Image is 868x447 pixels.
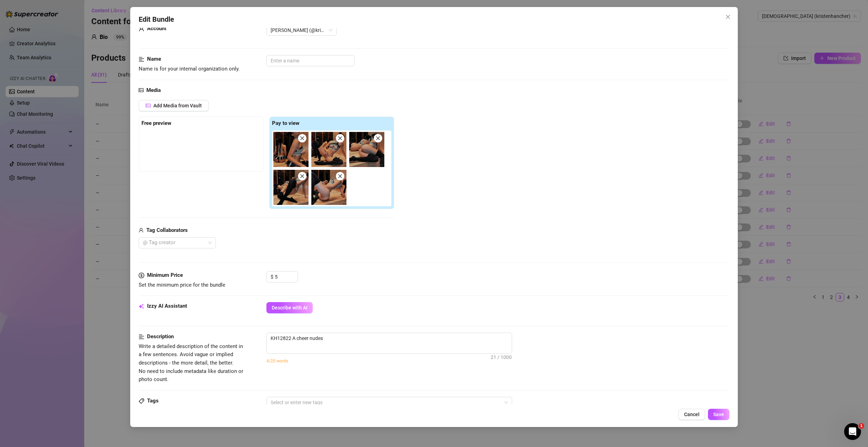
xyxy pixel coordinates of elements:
[139,14,174,25] span: Edit Bundle
[273,132,309,167] img: media
[147,398,159,404] strong: Tags
[139,343,243,382] span: Write a detailed description of the content in a few sentences. Avoid vague or implied descriptio...
[266,359,288,363] span: 4/20 words
[139,55,144,64] span: align-left
[338,174,343,179] span: close
[376,136,380,141] span: close
[311,132,346,167] img: media
[708,409,729,420] button: Save
[139,86,144,95] span: picture
[273,170,309,205] img: media
[139,100,209,111] button: Add Media from Vault
[141,120,171,126] strong: Free preview
[266,55,355,66] input: Enter a name
[266,302,313,313] button: Describe with AI
[139,398,144,404] span: tag
[844,423,861,440] iframe: Intercom live chat
[139,282,225,288] span: Set the minimum price for the bundle
[139,333,144,341] span: align-left
[684,412,700,417] span: Cancel
[271,25,332,35] span: Kristen (@kristenhancher)
[272,305,307,311] span: Describe with AI
[349,132,384,167] img: media
[678,409,705,420] button: Cancel
[147,333,174,340] strong: Description
[147,25,166,32] strong: Account
[725,14,731,20] span: close
[338,136,343,141] span: close
[139,66,240,72] span: Name is for your internal organization only.
[147,56,161,62] strong: Name
[146,103,151,108] span: picture
[146,227,188,233] strong: Tag Collaborators
[139,271,144,280] span: dollar
[859,423,864,429] span: 1
[300,174,305,179] span: close
[272,120,299,126] strong: Pay to view
[153,103,202,108] span: Add Media from Vault
[139,226,144,235] span: user
[713,412,724,417] span: Save
[147,272,183,278] strong: Minimum Price
[722,11,734,22] button: Close
[139,25,144,33] span: user
[267,333,512,343] textarea: KH12822 A cheer nudes
[722,14,734,20] span: Close
[311,170,346,205] img: media
[147,303,187,309] strong: Izzy AI Assistant
[146,87,161,93] strong: Media
[300,136,305,141] span: close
